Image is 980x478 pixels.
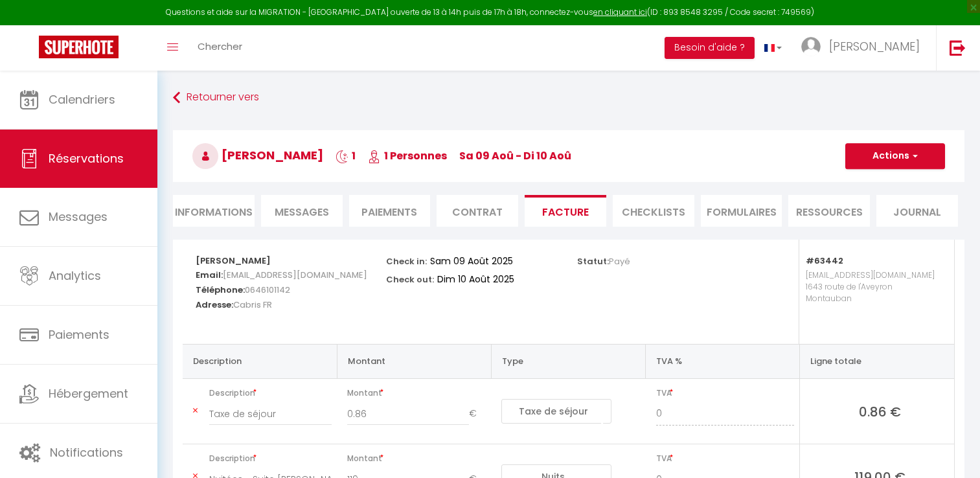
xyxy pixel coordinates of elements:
span: Réservations [49,150,124,166]
span: Paiements [49,326,109,343]
span: Montant [347,450,486,468]
th: Type [491,344,645,378]
span: 1 [336,148,356,163]
th: Montant [337,344,491,378]
img: ... [801,37,821,56]
strong: Téléphone: [196,284,245,296]
span: Montant [347,384,486,402]
span: Payé [609,255,630,267]
span: [PERSON_NAME] [829,38,920,54]
li: Paiements [349,195,431,227]
span: Notifications [50,444,123,461]
span: € [469,402,486,426]
span: Hébergement [49,385,128,402]
strong: [PERSON_NAME] [196,255,271,267]
a: en cliquant ici [593,6,647,17]
button: Actions [845,143,945,169]
li: Contrat [437,195,518,227]
img: Super Booking [39,36,119,58]
span: TVA [656,450,795,468]
span: TVA [656,384,795,402]
th: Ligne totale [800,344,954,378]
span: Cabris FR [233,295,272,314]
a: Retourner vers [173,86,964,109]
span: 0646101142 [245,280,290,299]
li: Journal [876,195,958,227]
li: FORMULAIRES [701,195,782,227]
span: [PERSON_NAME] [192,147,323,163]
span: sa 09 Aoû - di 10 Aoû [459,148,571,163]
p: Check in: [386,253,427,267]
span: Description [209,450,332,468]
a: ... [PERSON_NAME] [792,25,936,71]
a: Chercher [188,25,252,71]
th: TVA % [646,344,800,378]
li: Informations [173,195,255,227]
span: Calendriers [49,91,115,108]
img: logout [950,40,966,56]
li: CHECKLISTS [613,195,694,227]
th: Description [183,344,337,378]
strong: Email: [196,269,223,281]
span: Analytics [49,267,101,284]
span: 0.86 € [810,402,949,420]
span: Messages [49,209,108,225]
strong: Adresse: [196,299,233,311]
strong: #63442 [806,255,843,267]
span: Messages [275,205,329,220]
span: 1 Personnes [368,148,447,163]
li: Facture [525,195,606,227]
span: Chercher [198,40,242,53]
span: [EMAIL_ADDRESS][DOMAIN_NAME] [223,266,367,284]
p: Check out: [386,271,434,286]
span: Description [209,384,332,402]
button: Besoin d'aide ? [665,37,755,59]
iframe: LiveChat chat widget [926,424,980,478]
li: Ressources [788,195,870,227]
p: [EMAIL_ADDRESS][DOMAIN_NAME] 1643 route de l'Aveyron Montauban [806,266,941,331]
p: Statut: [577,253,630,267]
